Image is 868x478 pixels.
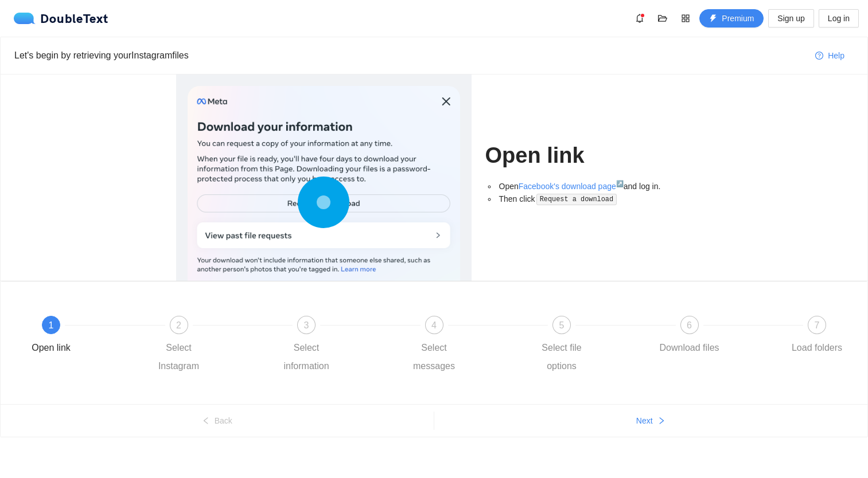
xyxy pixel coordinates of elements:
[656,316,784,357] div: 6Download files
[659,339,719,357] div: Download files
[657,417,665,426] span: right
[777,12,804,25] span: Sign up
[677,14,694,23] span: appstore
[401,316,529,375] div: 4Select messages
[497,180,692,193] li: Open and log in.
[559,320,565,330] span: 5
[722,12,754,25] span: Premium
[616,180,624,187] sup: ↗
[653,9,672,28] button: folder-open
[654,14,671,23] span: folder-open
[784,316,850,357] div: 7Load folders
[699,9,764,28] button: thunderboltPremium
[828,49,844,62] span: Help
[146,339,212,375] div: Select Instagram
[631,14,648,23] span: bell
[304,320,309,330] span: 3
[434,412,868,430] button: Nextright
[636,414,653,427] span: Next
[273,339,340,375] div: Select information
[819,9,859,28] button: Log in
[14,13,108,24] a: logoDoubleText
[528,339,595,375] div: Select file options
[768,9,813,28] button: Sign up
[815,320,820,330] span: 7
[497,193,692,206] li: Then click
[630,9,649,28] button: bell
[528,316,656,375] div: 5Select file options
[431,320,437,330] span: 4
[709,14,717,23] span: thunderbolt
[792,339,842,357] div: Load folders
[146,316,274,375] div: 2Select Instagram
[676,9,695,28] button: appstore
[828,12,850,25] span: Log in
[485,142,692,169] h1: Open link
[14,48,806,62] div: Let's begin by retrieving your Instagram files
[49,320,54,330] span: 1
[815,52,823,61] span: question-circle
[401,339,468,375] div: Select messages
[32,339,71,357] div: Open link
[273,316,401,375] div: 3Select information
[687,320,692,330] span: 6
[14,13,108,24] div: DoubleText
[519,182,624,191] a: Facebook's download page↗
[176,320,181,330] span: 2
[806,46,854,65] button: question-circleHelp
[1,412,434,430] button: leftBack
[536,194,617,205] code: Request a download
[18,316,146,357] div: 1Open link
[14,13,40,24] img: logo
